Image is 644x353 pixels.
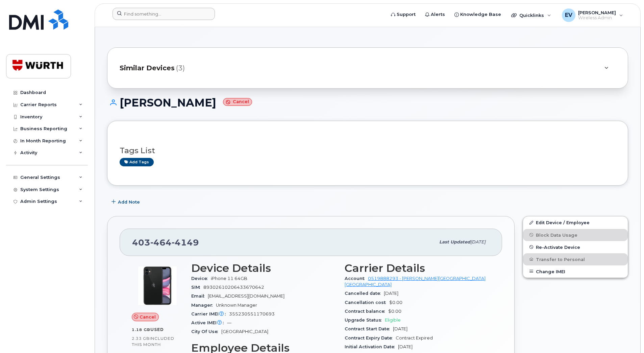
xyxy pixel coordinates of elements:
[523,229,628,241] button: Block Data Usage
[191,293,208,299] span: Email
[191,276,211,281] span: Device
[107,196,146,208] button: Add Note
[191,285,203,290] span: SIM
[208,293,284,299] span: [EMAIL_ADDRESS][DOMAIN_NAME]
[229,311,275,316] span: 355230551170693
[345,309,388,314] span: Contract balance
[345,344,398,349] span: Initial Activation Date
[345,276,486,287] a: 0519888293 - [PERSON_NAME][GEOGRAPHIC_DATA] [GEOGRAPHIC_DATA]
[523,241,628,253] button: Re-Activate Device
[470,239,486,244] span: [DATE]
[523,216,628,229] a: Edit Device / Employee
[118,199,140,205] span: Add Note
[132,327,150,332] span: 1.18 GB
[384,291,398,296] span: [DATE]
[191,303,216,308] span: Manager
[389,300,402,305] span: $0.00
[345,335,396,340] span: Contract Expiry Date
[345,262,490,274] h3: Carrier Details
[107,97,628,109] h1: [PERSON_NAME]
[132,336,150,341] span: 2.33 GB
[216,303,257,308] span: Unknown Manager
[132,237,199,248] span: 403
[388,309,401,314] span: $0.00
[191,262,337,274] h3: Device Details
[223,98,252,106] small: Cancel
[140,314,156,320] span: Cancel
[176,63,185,73] span: (3)
[345,317,385,323] span: Upgrade Status
[211,276,247,281] span: iPhone 11 64GB
[393,326,407,331] span: [DATE]
[191,320,227,325] span: Active IMEI
[150,327,164,332] span: used
[398,344,413,349] span: [DATE]
[137,265,178,306] img: iPhone_11.jpg
[191,329,221,334] span: City Of Use
[132,336,174,347] span: included this month
[345,276,368,281] span: Account
[120,146,616,155] h3: Tags List
[191,311,229,316] span: Carrier IMEI
[172,237,199,248] span: 4149
[203,285,264,290] span: 89302610206433670642
[227,320,231,325] span: —
[150,237,172,248] span: 464
[523,265,628,278] button: Change IMEI
[120,63,175,73] span: Similar Devices
[345,326,393,331] span: Contract Start Date
[439,239,470,244] span: Last updated
[523,253,628,265] button: Transfer to Personal
[345,300,389,305] span: Cancellation cost
[221,329,268,334] span: [GEOGRAPHIC_DATA]
[345,291,384,296] span: Cancelled date
[385,317,401,323] span: Eligible
[396,335,433,340] span: Contract Expired
[120,158,154,166] a: Add tags
[536,244,580,250] span: Re-Activate Device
